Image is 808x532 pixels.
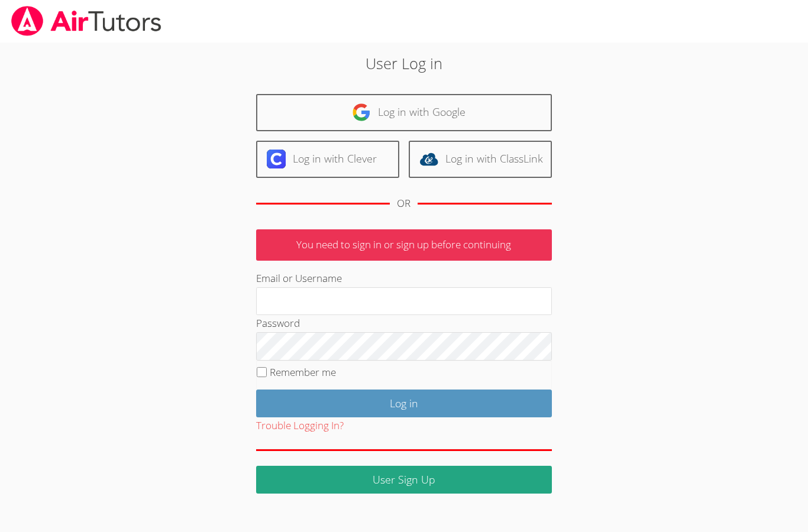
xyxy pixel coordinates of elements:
[409,141,552,178] a: Log in with ClassLink
[256,417,344,434] button: Trouble Logging In?
[397,195,411,212] div: OR
[419,150,438,168] img: classlink-logo-d6bb404cc1216ec64c9a2012d9dc4662098be43eaf13dc465df04b49fa7ab582.svg
[256,94,552,131] a: Log in with Google
[256,466,552,494] a: User Sign Up
[256,229,552,261] p: You need to sign in or sign up before continuing
[352,103,371,122] img: google-logo-50288ca7cdecda66e5e0955fdab243c47b7ad437acaf1139b6f446037453330a.svg
[256,316,300,330] label: Password
[10,6,163,36] img: airtutors_banner-c4298cdbf04f3fff15de1276eac7730deb9818008684d7c2e4769d2f7ddbe033.png
[270,365,336,379] label: Remember me
[256,390,552,417] input: Log in
[256,271,342,285] label: Email or Username
[267,150,286,168] img: clever-logo-6eab21bc6e7a338710f1a6ff85c0baf02591cd810cc4098c63d3a4b26e2feb20.svg
[186,52,622,74] h2: User Log in
[256,141,399,178] a: Log in with Clever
